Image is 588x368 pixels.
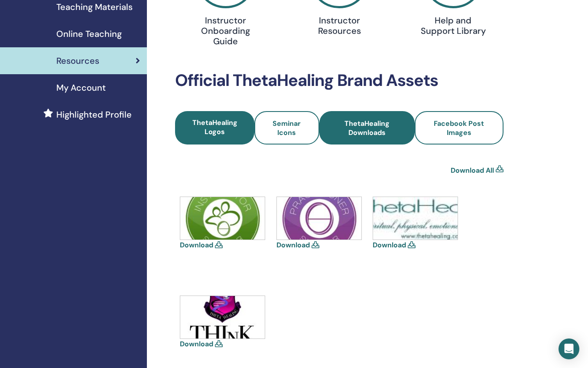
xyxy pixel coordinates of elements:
[273,119,301,137] span: Seminar Icons
[254,111,319,145] a: Seminar Icons
[277,197,361,240] img: icons-practitioner.jpg
[180,296,265,338] img: think-shield.jpg
[56,108,132,121] span: Highlighted Profile
[180,339,213,348] a: Download
[192,118,237,136] span: ThetaHealing Logos
[175,71,504,91] h2: Official ThetaHealing Brand Assets
[175,111,254,145] a: ThetaHealing Logos
[189,15,262,46] h4: Instructor Onboarding Guide
[417,15,489,36] h4: Help and Support Library
[451,165,494,176] a: Download All
[373,197,458,240] img: thetahealing-logo-a-copy.jpg
[331,119,403,137] span: ThetaHealing Downloads
[56,0,133,13] span: Teaching Materials
[180,197,265,240] img: icons-instructor.jpg
[56,81,106,94] span: My Account
[434,119,484,137] span: Facebook Post Images
[415,111,504,145] a: Facebook Post Images
[303,15,376,36] h4: Instructor Resources
[373,240,406,250] a: Download
[319,111,415,145] a: ThetaHealing Downloads
[559,338,579,359] div: Open Intercom Messenger
[180,240,213,250] a: Download
[276,240,310,250] a: Download
[56,27,122,40] span: Online Teaching
[56,54,99,67] span: Resources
